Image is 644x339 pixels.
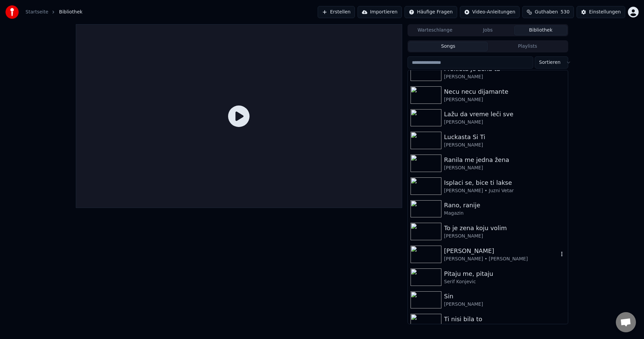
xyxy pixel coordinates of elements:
div: Ranila me jedna žena [444,155,565,165]
div: Ti nisi bila to [444,314,565,324]
button: Playlists [488,42,567,51]
button: Songs [409,42,488,51]
div: To je zena koju volim [444,223,565,233]
div: Sin [444,292,565,301]
button: Jobs [462,26,515,35]
button: Einstellungen [577,6,625,18]
img: youka [5,5,19,19]
div: [PERSON_NAME] [444,74,565,80]
button: Erstellen [318,6,355,18]
div: Necu necu dijamante [444,87,565,96]
div: Lažu da vreme leči sve [444,110,565,119]
div: [PERSON_NAME] • Juzni Vetar [444,187,565,194]
div: [PERSON_NAME] [444,165,565,171]
button: Importieren [358,6,402,18]
div: [PERSON_NAME] [444,119,565,126]
div: [PERSON_NAME] • [PERSON_NAME] [444,256,558,262]
div: [PERSON_NAME] [444,301,565,308]
span: Sortieren [539,59,560,66]
div: Pitaju me, pitaju [444,269,565,279]
div: Serif Konjevic [444,279,565,285]
div: [PERSON_NAME] [444,142,565,149]
nav: breadcrumb [25,9,83,15]
span: 530 [560,9,570,15]
div: [PERSON_NAME] [444,233,565,240]
div: Rano, ranije [444,201,565,210]
div: [PERSON_NAME] [444,96,565,103]
span: Bibliothek [59,9,83,15]
span: Guthaben [535,9,558,15]
button: Guthaben530 [522,6,574,18]
button: Häufige Fragen [405,6,457,18]
div: [PERSON_NAME] [444,246,558,256]
a: Startseite [25,9,48,15]
div: Magazin [444,210,565,217]
div: Einstellungen [589,9,621,15]
button: Bibliothek [514,26,567,35]
div: Isplaci se, bice ti lakse [444,178,565,187]
button: Warteschlange [409,26,462,35]
div: Luckasta Si Ti [444,132,565,142]
button: Video-Anleitungen [460,6,520,18]
div: Chat öffnen [616,312,636,332]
